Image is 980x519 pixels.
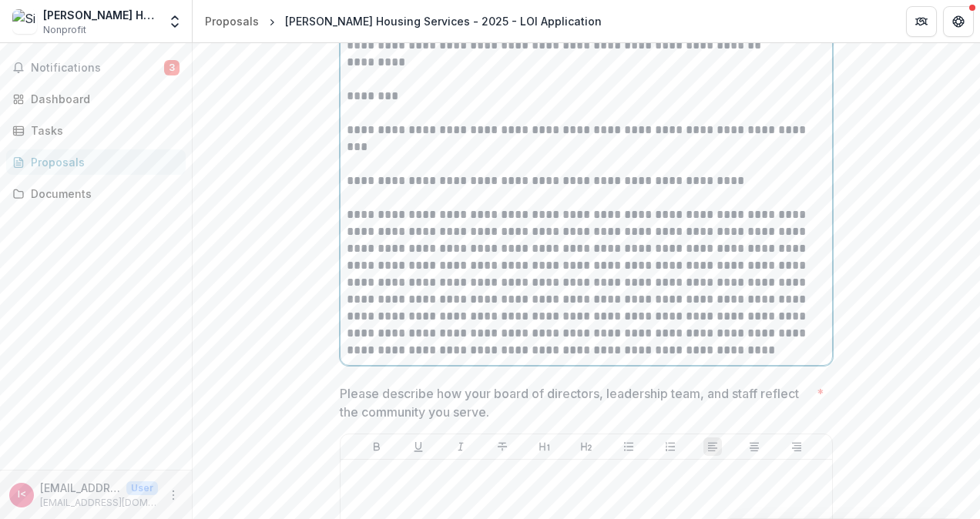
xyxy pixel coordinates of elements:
p: [EMAIL_ADDRESS][DOMAIN_NAME] [40,496,158,510]
span: 3 [164,60,180,75]
button: Bold [367,437,386,456]
div: Proposals [31,154,173,170]
button: Italicize [451,437,470,456]
a: Documents [6,181,186,206]
button: Heading 1 [535,437,554,456]
button: Underline [409,437,428,456]
div: info@simpsonhousing.org <info@simpsonhousing.org> [18,490,26,500]
div: Dashboard [31,91,173,107]
div: [PERSON_NAME] Housing Services, Inc. [43,7,158,23]
a: Dashboard [6,86,186,112]
img: Simpson Housing Services, Inc. [12,9,37,34]
span: Notifications [31,62,164,75]
button: Ordered List [661,437,680,456]
button: Get Help [943,6,974,37]
button: More [164,486,183,504]
button: Open entity switcher [164,6,186,37]
div: Documents [31,186,173,202]
a: Proposals [199,10,265,32]
button: Heading 2 [577,437,596,456]
a: Tasks [6,118,186,143]
button: Strike [493,437,512,456]
span: Nonprofit [43,23,86,37]
button: Bullet List [619,437,638,456]
div: [PERSON_NAME] Housing Services - 2025 - LOI Application [285,13,602,29]
button: Align Center [745,437,764,456]
button: Notifications3 [6,55,186,80]
button: Align Left [703,437,722,456]
p: User [126,481,158,495]
p: Please describe how your board of directors, leadership team, and staff reflect the community you... [340,384,811,421]
a: Proposals [6,149,186,175]
div: Proposals [205,13,259,29]
p: [EMAIL_ADDRESS][DOMAIN_NAME] <[EMAIL_ADDRESS][DOMAIN_NAME]> [40,480,120,496]
button: Align Right [787,437,806,456]
nav: breadcrumb [199,10,608,32]
button: Partners [906,6,937,37]
div: Tasks [31,122,173,139]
